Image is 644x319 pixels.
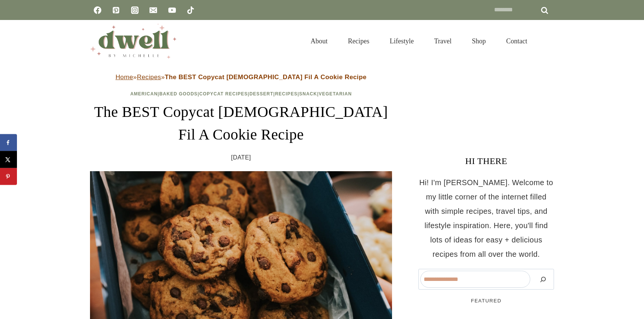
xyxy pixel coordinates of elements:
a: Home [116,74,133,81]
strong: The BEST Copycat [DEMOGRAPHIC_DATA] Fil A Cookie Recipe [165,74,367,81]
button: Search [534,271,552,288]
a: Email [146,3,161,18]
p: Hi! I'm [PERSON_NAME]. Welcome to my little corner of the internet filled with simple recipes, tr... [418,175,554,261]
a: Pinterest [108,3,124,18]
a: Recipes [338,28,380,54]
img: DWELL by michelle [90,24,177,58]
a: Shop [462,28,496,54]
button: View Search Form [541,35,554,48]
a: Travel [424,28,462,54]
a: About [301,28,338,54]
a: Snack [299,91,317,97]
a: Lifestyle [380,28,424,54]
a: Contact [496,28,537,54]
a: American [130,91,158,97]
a: Dessert [249,91,273,97]
time: [DATE] [231,152,251,163]
h5: FEATURED [418,297,554,305]
nav: Primary Navigation [301,28,537,54]
span: | | | | | | [130,91,352,97]
a: Recipes [137,74,161,81]
a: YouTube [165,3,180,18]
a: Recipes [275,91,298,97]
h1: The BEST Copycat [DEMOGRAPHIC_DATA] Fil A Cookie Recipe [90,101,392,146]
a: Instagram [127,3,142,18]
a: Copycat Recipes [199,91,248,97]
h3: HI THERE [418,154,554,168]
a: Baked Goods [159,91,198,97]
a: Vegetarian [319,91,352,97]
a: TikTok [183,3,198,18]
span: » » [116,74,367,81]
a: Facebook [90,3,105,18]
